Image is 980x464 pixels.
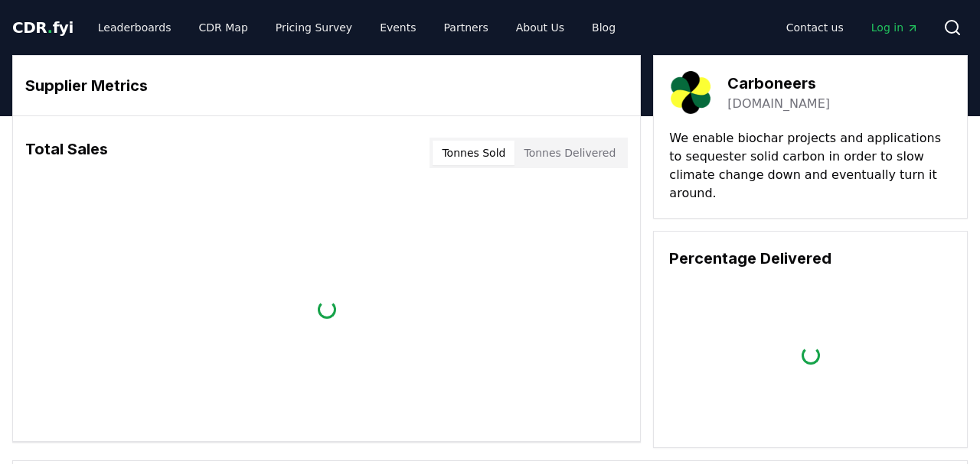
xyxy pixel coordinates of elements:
h3: Percentage Delivered [669,247,952,270]
h3: Carboneers [727,72,830,95]
h3: Supplier Metrics [25,74,628,97]
a: CDR Map [187,14,260,41]
a: Contact us [774,14,856,41]
a: Log in [859,14,931,41]
button: Tonnes Sold [433,141,514,165]
a: Leaderboards [86,14,184,41]
p: We enable biochar projects and applications to sequester solid carbon in order to slow climate ch... [669,129,952,203]
a: CDR.fyi [12,17,73,38]
h3: Total Sales [25,138,108,168]
nav: Main [86,14,628,41]
a: Pricing Survey [263,14,364,41]
img: Carboneers-logo [669,71,712,114]
nav: Main [774,14,931,41]
button: Tonnes Delivered [514,141,625,165]
div: loading [316,299,336,319]
a: About Us [504,14,577,41]
a: Partners [432,14,501,41]
div: loading [800,346,820,365]
span: Log in [871,20,919,35]
a: Events [367,14,428,41]
a: [DOMAIN_NAME] [727,95,830,113]
a: Blog [580,14,628,41]
span: . [47,18,53,37]
span: CDR fyi [12,18,73,37]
